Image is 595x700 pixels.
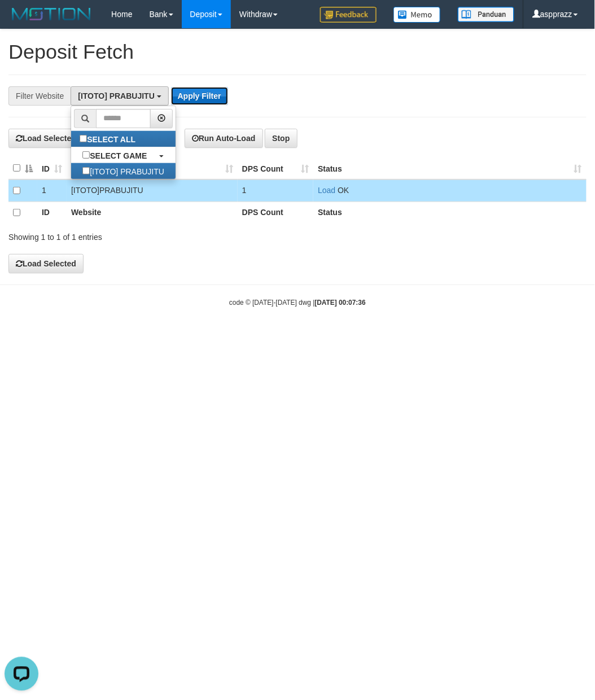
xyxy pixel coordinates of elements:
[320,7,377,23] img: Feedback.jpg
[171,87,228,105] button: Apply Filter
[265,129,297,148] button: Stop
[229,299,366,307] small: code © [DATE]-[DATE] dwg |
[71,131,147,147] label: SELECT ALL
[318,186,335,195] a: Load
[67,158,238,180] th: Website: activate to sort column ascending
[185,129,263,148] button: Run Auto-Load
[71,147,176,163] a: SELECT GAME
[37,158,67,180] th: ID: activate to sort column ascending
[5,5,38,38] button: Open LiveChat chat widget
[67,202,238,224] th: Website
[8,41,587,63] h1: Deposit Fetch
[458,7,514,22] img: panduan.png
[8,129,84,148] button: Load Selected
[313,158,587,180] th: Status: activate to sort column ascending
[8,254,84,273] button: Load Selected
[37,180,67,202] td: 1
[8,86,71,106] div: Filter Website
[82,151,90,159] input: SELECT GAME
[8,227,239,243] div: Showing 1 to 1 of 1 entries
[8,6,94,23] img: MOTION_logo.png
[78,91,155,100] span: [ITOTO] PRABUJITU
[242,186,247,195] span: 1
[238,158,313,180] th: DPS Count: activate to sort column ascending
[37,202,67,224] th: ID
[71,86,169,106] button: [ITOTO] PRABUJITU
[315,299,366,307] strong: [DATE] 00:07:36
[90,151,147,160] b: SELECT GAME
[313,202,587,224] th: Status
[67,180,238,202] td: [ITOTO] PRABUJITU
[82,167,90,174] input: [ITOTO] PRABUJITU
[238,202,313,224] th: DPS Count
[393,7,441,23] img: Button%20Memo.svg
[80,135,87,142] input: SELECT ALL
[71,163,176,179] label: [ITOTO] PRABUJITU
[338,186,349,195] span: OK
